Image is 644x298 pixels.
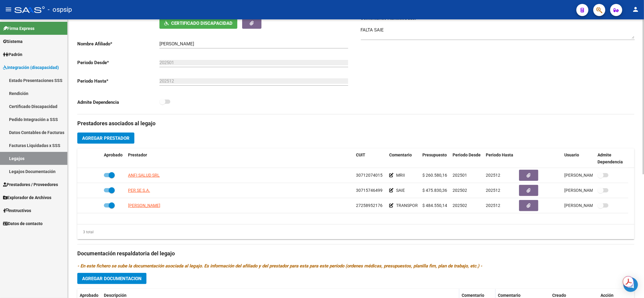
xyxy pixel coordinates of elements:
[486,173,500,178] span: 202512
[3,194,51,201] span: Explorador de Archivos
[104,152,123,157] span: Aprobado
[564,203,612,208] span: [PERSON_NAME] [DATE]
[3,25,34,32] span: Firma Express
[5,6,12,13] mat-icon: menu
[598,152,623,164] span: Admite Dependencia
[3,38,23,45] span: Sistema
[126,149,354,169] datatable-header-cell: Prestador
[486,152,513,157] span: Periodo Hasta
[420,149,450,169] datatable-header-cell: Presupuesto
[101,149,126,169] datatable-header-cell: Aprobado
[128,203,160,208] span: [PERSON_NAME]
[595,149,628,169] datatable-header-cell: Admite Dependencia
[3,181,58,188] span: Prestadores / Proveedores
[3,51,22,58] span: Padrón
[396,173,405,178] span: MRII
[82,276,142,281] span: Agregar Documentacion
[453,203,467,208] span: 202502
[483,149,517,169] datatable-header-cell: Periodo Hasta
[80,293,98,298] span: Aprobado
[601,293,614,298] span: Acción
[356,173,383,178] span: 30712074015
[486,188,500,193] span: 202512
[77,273,146,284] button: Agregar Documentacion
[389,152,412,157] span: Comentario
[564,188,612,193] span: [PERSON_NAME] [DATE]
[128,152,147,157] span: Prestador
[453,152,481,157] span: Periodo Desde
[356,203,383,208] span: 27258952176
[450,149,483,169] datatable-header-cell: Periodo Desde
[564,152,579,157] span: Usuario
[77,99,159,106] p: Admite Dependencia
[77,229,94,235] div: 3 total
[77,78,159,84] p: Periodo Hasta
[552,293,566,298] span: Creado
[159,18,237,29] button: Certificado Discapacidad
[453,173,467,178] span: 202501
[77,59,159,66] p: Periodo Desde
[562,149,595,169] datatable-header-cell: Usuario
[356,152,365,157] span: CUIT
[77,249,634,258] h3: Documentación respaldatoria del legajo
[171,21,232,26] span: Certificado Discapacidad
[354,149,387,169] datatable-header-cell: CUIT
[128,188,150,193] span: PER SE S.A.
[396,203,471,208] span: TRANSPORTE A TERAPIAS 34.4 KM/DIA
[396,188,405,193] span: SAIE
[3,64,59,71] span: Integración (discapacidad)
[77,41,159,47] p: Nombre Afiliado
[3,220,43,227] span: Datos de contacto
[422,188,447,193] span: $ 475.830,36
[632,6,639,13] mat-icon: person
[48,3,72,16] span: - ospsip
[462,293,484,298] span: Comentario
[422,152,447,157] span: Presupuesto
[356,188,383,193] span: 30715746499
[77,133,134,144] button: Agregar Prestador
[453,188,467,193] span: 202502
[422,173,447,178] span: $ 260.580,16
[82,136,130,141] span: Agregar Prestador
[104,293,127,298] span: Descripción
[422,203,447,208] span: $ 484.550,14
[77,263,482,269] i: - En este fichero se sube la documentación asociada al legajo. Es información del afiliado y del ...
[128,173,160,178] span: ANFI SALUD SRL
[387,149,420,169] datatable-header-cell: Comentario
[486,203,500,208] span: 202512
[3,207,31,214] span: Instructivos
[77,119,634,128] h3: Prestadores asociados al legajo
[564,173,612,178] span: [PERSON_NAME] [DATE]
